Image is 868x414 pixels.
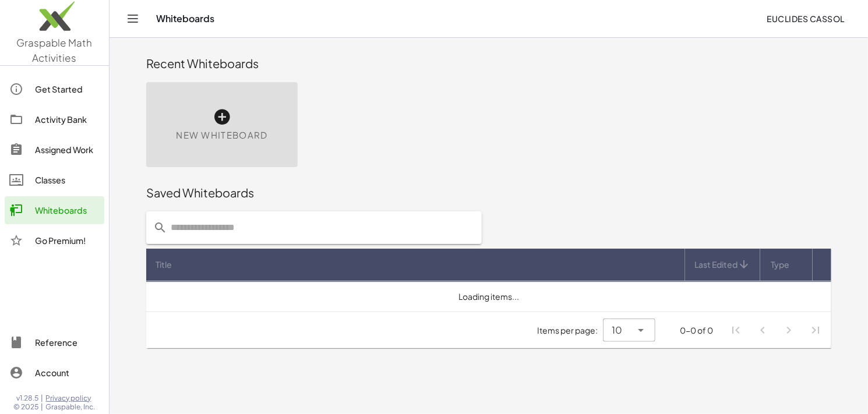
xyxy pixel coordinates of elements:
span: Graspable Math Activities [17,36,93,64]
div: Account [35,366,100,380]
span: Type [771,259,790,271]
div: Go Premium! [35,233,100,247]
span: 10 [612,323,623,337]
a: Assigned Work [5,136,104,164]
span: Items per page: [538,324,603,337]
div: Reference [35,335,100,349]
div: Whiteboards [35,203,100,217]
span: Graspable, Inc. [46,402,96,412]
span: | [41,402,44,412]
i: prepended action [153,221,167,235]
div: Classes [35,173,100,187]
span: New Whiteboard [176,129,267,142]
div: Recent Whiteboards [146,55,831,72]
div: Get Started [35,82,100,96]
div: 0-0 of 0 [680,324,714,337]
a: Get Started [5,75,104,103]
a: Whiteboards [5,196,104,224]
span: v1.28.5 [17,394,39,403]
td: Loading items... [146,281,831,312]
span: Title [156,259,172,271]
span: | [41,394,44,403]
a: Reference [5,328,104,356]
span: © 2025 [14,402,39,412]
a: Activity Bank [5,105,104,133]
button: Euclides Cassol [757,8,854,29]
div: Activity Bank [35,112,100,126]
button: Toggle navigation [124,9,142,28]
a: Account [5,359,104,387]
nav: Pagination Navigation [723,317,829,344]
div: Assigned Work [35,143,100,157]
span: Last Edited [694,259,738,271]
a: Classes [5,166,104,194]
div: Saved Whiteboards [146,185,831,201]
a: Privacy policy [46,394,96,403]
span: Euclides Cassol [767,13,845,24]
